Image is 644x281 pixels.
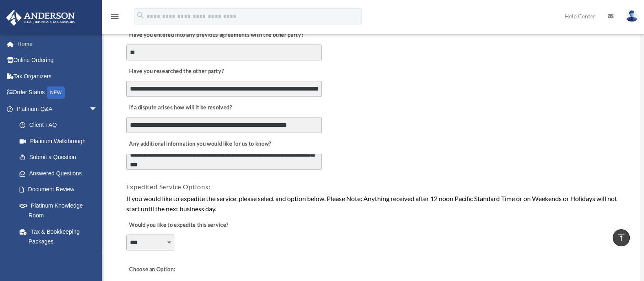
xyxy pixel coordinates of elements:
div: If you would like to expedite the service, please select and option below. Please Note: Anything ... [126,193,618,214]
a: Submit a Question [11,149,110,166]
div: NEW [47,86,65,99]
a: Answered Questions [11,165,110,181]
a: Client FAQ [11,117,110,133]
label: Choose an Option: [126,264,208,275]
a: Platinum Q&Aarrow_drop_down [6,101,110,117]
img: User Pic [626,10,638,22]
a: Land Trust & Deed Forum [11,250,110,266]
label: If a dispute arises how will it be resolved? [126,102,234,113]
a: Online Ordering [6,52,110,69]
label: Have you entered into any previous agreements with the other party? [126,29,306,41]
label: Would you like to expedite this service? [126,219,231,231]
a: menu [110,14,120,21]
span: arrow_drop_down [89,101,106,117]
a: Home [6,36,110,52]
span: Expedited Service Options: [126,183,211,190]
i: search [136,11,145,20]
a: Platinum Knowledge Room [11,197,110,223]
label: Have you researched the other party? [126,66,226,77]
a: Platinum Walkthrough [11,133,110,149]
img: Anderson Advisors Platinum Portal [4,10,77,26]
a: Document Review [11,181,106,198]
i: menu [110,11,120,21]
a: Order StatusNEW [6,84,110,101]
a: Tax & Bookkeeping Packages [11,223,110,250]
a: vertical_align_top [613,229,630,246]
i: vertical_align_top [616,232,626,242]
a: Tax Organizers [6,68,110,84]
label: Any additional information you would like for us to know? [126,138,273,150]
